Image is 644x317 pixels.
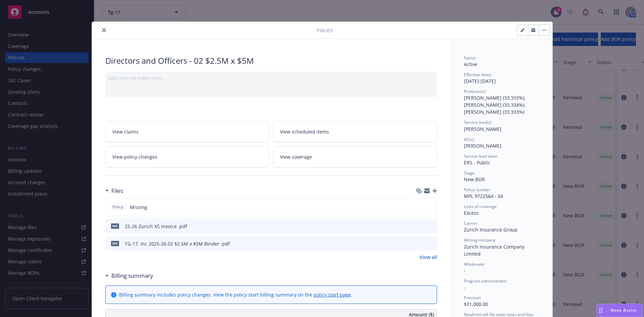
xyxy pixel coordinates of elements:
span: View claims [112,128,139,135]
div: [DATE] - [DATE] [464,72,539,85]
span: [PERSON_NAME] (33.333%), [PERSON_NAME] (33.334%), [PERSON_NAME] (33.333%) [464,95,527,115]
span: [PERSON_NAME] [464,126,501,132]
span: Excess [464,210,479,216]
div: Files [105,187,123,195]
button: download file [418,223,423,230]
span: - [464,284,466,290]
span: Status [464,55,476,61]
span: [PERSON_NAME] [464,143,501,149]
div: Drag to move [597,304,605,317]
span: Policy number [464,187,490,193]
span: Zurich Insurance Group [464,226,518,233]
span: New BOR [464,176,485,182]
h3: Billing summary [111,271,153,280]
button: close [100,26,108,34]
span: Service lead(s) [464,119,491,125]
a: View policy changes [105,146,269,167]
span: Producer(s) [464,89,486,94]
span: - [464,267,466,274]
span: Policy [317,27,333,34]
span: Missing [130,204,147,211]
div: TG-17, Inc 2025-26 02 $2.5M x $5M Binder .pdf [125,240,230,247]
span: View coverage [280,153,312,160]
span: pdf [111,223,119,228]
button: Nova Assist [596,304,643,317]
span: ERS - Public [464,159,490,166]
span: Wholesaler [464,261,485,267]
span: Policy [111,204,124,210]
a: View scheduled items [273,121,437,142]
span: Nova Assist [610,307,637,313]
span: AC(s) [464,137,474,142]
div: 25-26 Zurich XS Invoice .pdf [125,223,187,230]
button: preview file [428,240,434,247]
span: View policy changes [112,153,157,160]
span: Carrier [464,220,477,226]
a: View coverage [273,146,437,167]
span: Lines of coverage [464,204,497,209]
a: policy start page [314,292,351,298]
span: Active [464,61,477,67]
span: Zurich Insurance Company Limited [464,244,526,257]
button: preview file [428,223,434,230]
div: Add internal notes here... [108,74,434,82]
span: Writing company [464,237,495,243]
span: Program administrator [464,278,507,284]
div: Directors and Officers - 02 $2.5M x $5M [105,55,437,66]
span: View scheduled items [280,128,329,135]
span: Premium [464,295,481,301]
span: Service lead team [464,153,497,159]
h3: Files [111,187,123,195]
span: $31,000.00 [464,301,488,307]
div: Billing summary includes policy changes. View the policy start billing summary on the . [119,291,352,298]
a: View claims [105,121,269,142]
span: Effective dates [464,72,491,77]
div: Billing summary [105,271,153,280]
span: Stage [464,170,475,176]
span: pdf [111,241,119,246]
a: View all [420,254,437,261]
button: download file [418,240,423,247]
span: MPL 9722564 - 04 [464,193,503,199]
